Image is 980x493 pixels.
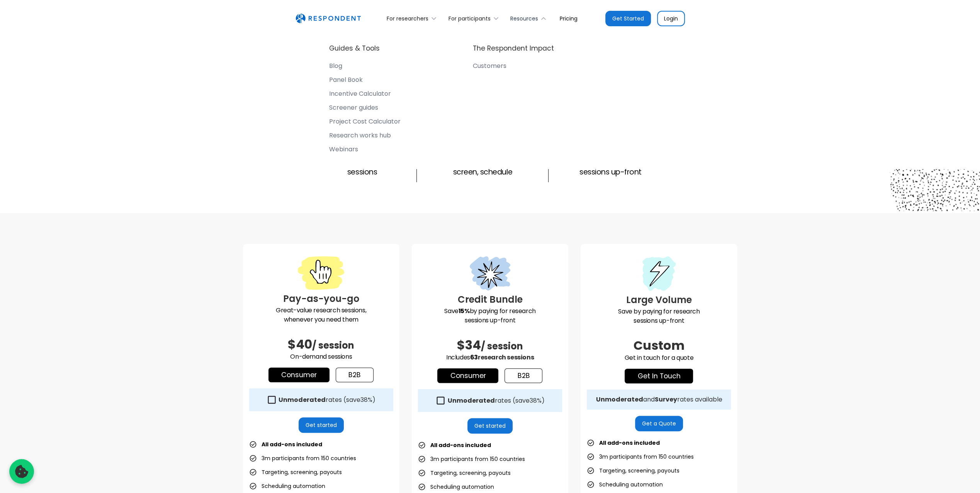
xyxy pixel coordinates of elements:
[625,369,693,383] a: get in touch
[510,15,538,22] div: Resources
[329,146,358,153] div: Webinars
[336,368,374,382] a: b2b
[596,396,722,403] div: and rates available
[473,62,506,70] div: Customers
[249,352,393,361] p: On-demand sessions
[554,9,584,27] a: Pricing
[447,397,544,405] div: rates (save )
[444,9,506,27] div: For participants
[473,44,554,53] h4: The Respondent Impact
[657,11,685,26] a: Login
[418,353,562,362] p: Includes
[268,368,329,382] a: Consumer
[329,76,401,87] a: Panel Book
[329,132,401,142] a: Research works hub
[418,468,511,478] li: Targeting, screening, payouts
[587,353,731,363] p: Get in touch for a quote
[599,439,660,447] strong: All add-ons included
[447,396,494,405] strong: Unmoderated
[529,396,541,405] span: 38%
[587,293,731,307] h3: Large Volume
[249,306,393,324] p: Great-value research sessions, whenever you need them
[587,479,663,490] li: Scheduling automation
[329,90,391,98] div: Incentive Calculator
[418,293,562,307] h3: Credit Bundle
[312,339,354,352] span: / session
[473,62,554,73] a: Customers
[329,62,342,70] div: Blog
[299,417,344,433] a: Get started
[596,395,643,404] strong: Unmoderated
[329,104,378,112] div: Screener guides
[279,395,326,404] strong: Unmoderated
[329,104,401,115] a: Screener guides
[418,307,562,325] p: Save by paying for research sessions up-front
[279,396,375,404] div: rates (save )
[329,146,401,156] a: Webinars
[329,62,401,73] a: Blog
[635,416,683,431] a: Get a Quote
[437,368,498,383] a: Consumer
[587,465,679,476] li: Targeting, screening, payouts
[457,336,481,354] span: $34
[382,9,444,27] div: For researchers
[418,454,525,464] li: 3m participants from 150 countries
[430,441,491,449] strong: All add-ons included
[478,353,534,362] span: research sessions
[249,292,393,306] h3: Pay-as-you-go
[605,11,651,26] a: Get Started
[249,467,342,478] li: Targeting, screening, payouts
[329,118,401,129] a: Project Cost Calculator
[329,90,401,101] a: Incentive Calculator
[296,14,361,24] img: Untitled UI logotext
[587,307,731,325] p: Save by paying for research sessions up-front
[418,481,494,492] li: Scheduling automation
[459,307,470,315] strong: 15%
[329,76,363,84] div: Panel Book
[481,340,523,352] span: / session
[329,44,380,53] h4: Guides & Tools
[448,15,491,22] div: For participants
[329,132,391,139] div: Research works hub
[249,453,356,464] li: 3m participants from 150 countries
[387,15,428,22] div: For researchers
[360,395,372,404] span: 38%
[262,440,322,448] strong: All add-ons included
[634,337,684,354] span: Custom
[587,451,694,462] li: 3m participants from 150 countries
[470,353,478,362] span: 63
[329,118,401,125] div: Project Cost Calculator
[506,9,554,27] div: Resources
[249,481,325,491] li: Scheduling automation
[504,368,542,383] a: b2b
[654,395,677,404] strong: Survey
[467,418,513,434] a: Get started
[288,335,312,353] span: $40
[296,14,361,24] a: home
